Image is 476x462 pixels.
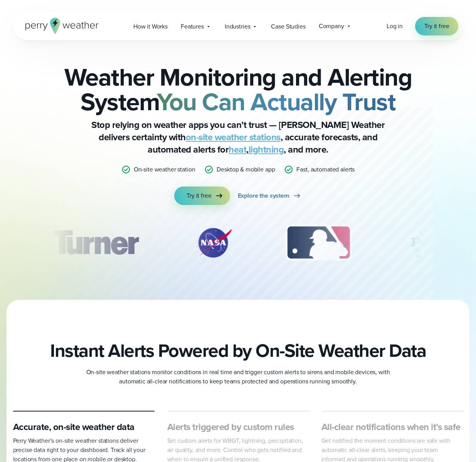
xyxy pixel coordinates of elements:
[13,421,155,433] h3: Accurate, on-site weather data
[40,223,150,262] img: Turner-Construction_1.svg
[278,223,359,262] img: MLB.svg
[157,84,395,120] strong: You Can Actually Trust
[186,130,281,144] a: on-site weather stations
[127,18,174,34] a: How it Works
[319,22,344,31] span: Company
[229,143,246,156] a: heat
[174,186,230,205] a: Try it free
[187,223,241,262] div: 2 of 12
[415,17,458,35] a: Try it free
[238,186,302,205] a: Explore the system
[238,191,289,200] span: Explore the system
[396,223,458,262] img: PGA.svg
[84,119,392,156] p: Stop relying on weather apps you can’t trust — [PERSON_NAME] Weather delivers certainty with , ac...
[50,340,426,361] h2: Instant Alerts Powered by On-Site Weather Data
[249,143,284,156] a: lightning
[264,18,312,34] a: Case Studies
[167,421,309,433] h3: Alerts triggered by custom rules
[134,165,195,174] p: On-site weather station
[387,22,403,30] span: Log in
[40,223,150,262] div: 1 of 12
[296,165,355,174] p: Fast, automated alerts
[321,421,463,433] h3: All-clear notifications when it’s safe
[271,22,305,31] span: Case Studies
[52,65,425,114] h2: Weather Monitoring and Alerting System
[133,22,168,31] span: How it Works
[225,22,251,31] span: Industries
[396,223,458,262] div: 4 of 12
[52,223,425,266] div: slideshow
[181,22,204,31] span: Features
[217,165,275,174] p: Desktop & mobile app
[187,223,241,262] img: NASA.svg
[84,368,392,386] p: On-site weather stations monitor conditions in real time and trigger custom alerts to sirens and ...
[278,223,359,262] div: 3 of 12
[187,191,211,200] span: Try it free
[424,22,449,31] span: Try it free
[387,22,403,31] a: Log in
